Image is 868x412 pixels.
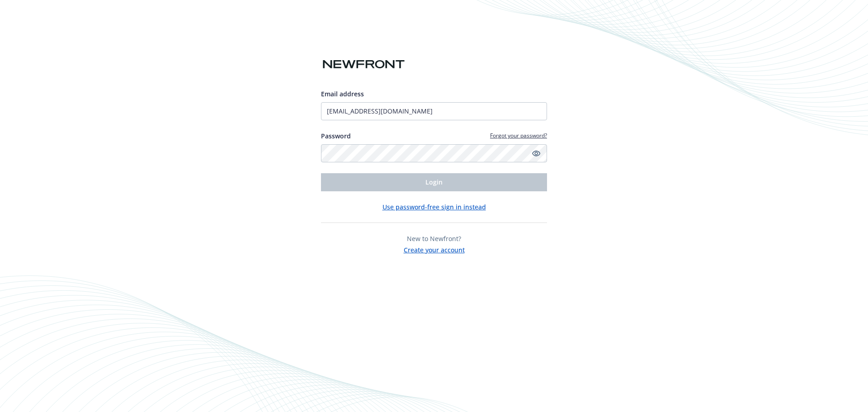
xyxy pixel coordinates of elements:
label: Password [321,131,351,141]
img: Newfront logo [321,57,406,72]
input: Enter your password [321,144,547,162]
button: Use password-free sign in instead [382,202,486,212]
button: Login [321,173,547,191]
span: New to Newfront? [407,234,461,243]
span: Login [425,178,443,186]
a: Show password [531,148,542,159]
span: Email address [321,90,364,98]
input: Enter your email [321,102,547,120]
button: Create your account [404,243,465,255]
a: Forgot your password? [490,132,547,139]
